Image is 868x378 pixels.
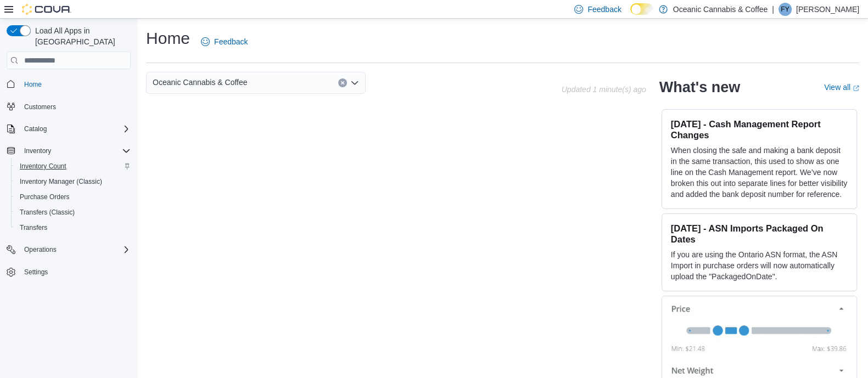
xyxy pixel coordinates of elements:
a: Purchase Orders [15,190,74,204]
button: Inventory [2,143,135,159]
p: Updated 1 minute(s) ago [562,85,646,94]
button: Inventory Manager (Classic) [11,174,135,189]
button: Operations [20,243,61,256]
button: Settings [2,264,135,280]
button: Catalog [20,122,51,136]
button: Open list of options [350,78,359,87]
h3: [DATE] - Cash Management Report Changes [671,119,848,140]
div: Faith Young [779,3,792,16]
span: Catalog [24,125,47,133]
h3: [DATE] - ASN Imports Packaged On Dates [671,223,848,245]
span: Operations [20,243,131,256]
a: Customers [20,100,60,114]
p: Oceanic Cannabis & Coffee [673,3,768,16]
a: Transfers (Classic) [15,206,79,219]
span: Feedback [587,4,621,15]
h2: What's new [659,78,740,96]
span: Oceanic Cannabis & Coffee [153,76,248,89]
nav: Complex example [7,71,131,308]
span: Customers [20,100,131,114]
a: Transfers [15,221,52,234]
button: Home [2,76,135,92]
span: Transfers [15,221,131,234]
span: Catalog [20,122,131,136]
button: Catalog [2,121,135,137]
span: Purchase Orders [20,193,70,201]
a: Inventory Manager (Classic) [15,175,107,188]
span: Inventory Manager (Classic) [20,177,102,186]
button: Transfers [11,220,135,235]
button: Purchase Orders [11,189,135,205]
a: Settings [20,266,52,279]
a: Inventory Count [15,160,71,173]
a: Home [20,78,46,91]
span: Load All Apps in [GEOGRAPHIC_DATA] [31,25,131,47]
span: FY [781,3,789,16]
img: Cova [22,4,71,15]
span: Operations [24,245,57,254]
span: Purchase Orders [15,190,131,204]
span: Home [20,77,131,91]
span: Transfers (Classic) [15,206,131,219]
h1: Home [146,27,190,49]
p: | [772,3,774,16]
span: Customers [24,103,56,111]
span: Inventory Count [15,160,131,173]
span: Inventory Manager (Classic) [15,175,131,188]
button: Clear input [338,78,347,87]
span: Transfers (Classic) [20,208,75,217]
span: Home [24,80,42,89]
span: Inventory [20,144,131,157]
span: Settings [20,265,131,279]
p: [PERSON_NAME] [796,3,859,16]
span: Inventory [24,146,51,155]
button: Customers [2,99,135,115]
span: Settings [24,268,48,277]
p: When closing the safe and making a bank deposit in the same transaction, this used to show as one... [671,145,848,200]
a: View allExternal link [824,83,859,92]
span: Transfers [20,223,47,232]
a: Feedback [197,31,252,53]
span: Feedback [214,36,248,47]
button: Transfers (Classic) [11,205,135,220]
span: Inventory Count [20,162,66,171]
button: Operations [2,242,135,257]
svg: External link [853,85,859,92]
input: Dark Mode [630,3,653,15]
p: If you are using the Ontario ASN format, the ASN Import in purchase orders will now automatically... [671,249,848,282]
button: Inventory Count [11,159,135,174]
button: Inventory [20,144,55,157]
